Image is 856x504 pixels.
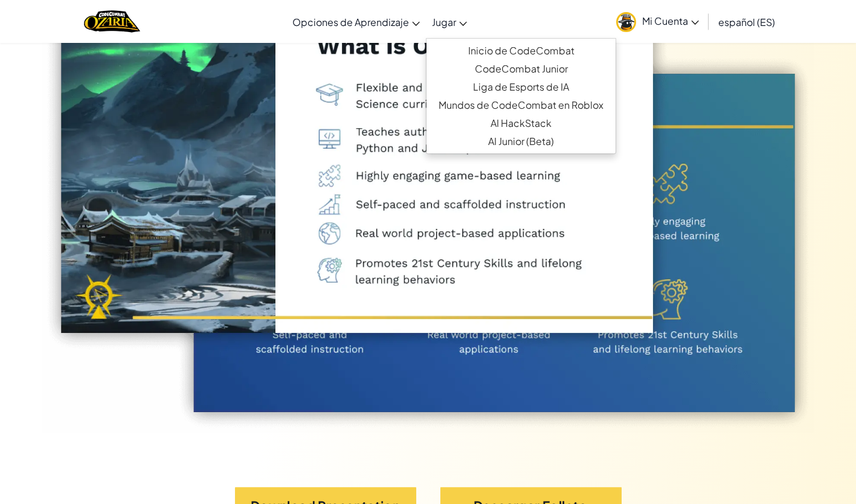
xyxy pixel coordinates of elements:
[84,9,140,34] a: Ozaria by CodeCombat logo
[426,114,616,132] a: AI HackStack
[432,16,456,28] span: Jugar
[426,96,616,114] a: Mundos de CodeCombat en Roblox
[616,12,636,32] img: avatar
[426,5,473,38] a: Jugar
[292,16,409,28] span: Opciones de Aprendizaje
[426,42,616,60] a: Inicio de CodeCombat
[718,16,775,28] span: español (ES)
[426,60,616,78] a: CodeCombat Junior
[642,15,699,27] span: Mi Cuenta
[426,78,616,96] a: Liga de Esports de IA
[84,9,140,34] img: Home
[426,132,616,150] a: AI Junior (Beta)
[712,5,781,38] a: español (ES)
[610,2,705,40] a: Mi Cuenta
[286,5,426,38] a: Opciones de Aprendizaje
